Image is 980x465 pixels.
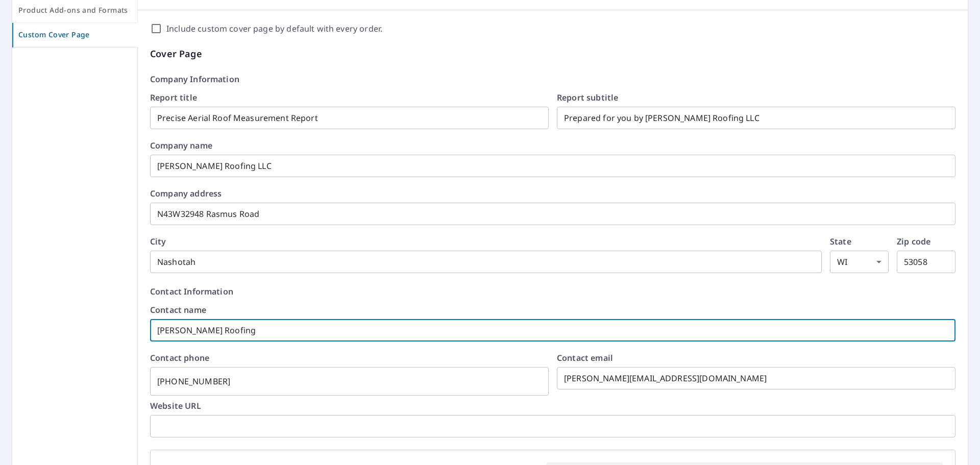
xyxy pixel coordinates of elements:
p: Cover Page [150,47,955,61]
span: Product Add-ons and Formats [18,4,131,17]
em: WI [837,257,847,267]
label: City [150,237,822,246]
label: State [830,237,889,246]
label: Company address [150,189,955,198]
label: Website URL [150,402,955,410]
label: Contact name [150,306,955,314]
label: Include custom cover page by default with every order. [166,22,382,35]
label: Contact phone [150,354,549,362]
span: Custom Cover Page [18,29,132,41]
label: Zip code [897,237,955,246]
label: Report title [150,93,549,102]
label: Report subtitle [557,93,955,102]
label: Contact email [557,354,955,362]
p: Company Information [150,73,955,85]
label: Company name [150,141,955,150]
div: WI [830,251,889,273]
p: Contact Information [150,285,955,298]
